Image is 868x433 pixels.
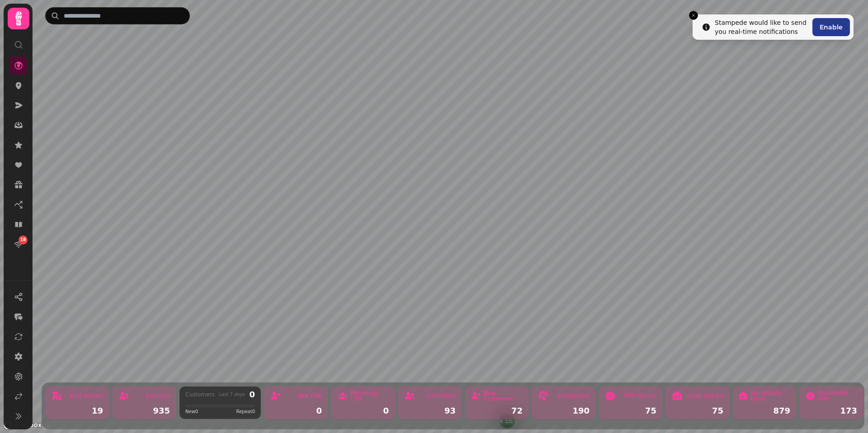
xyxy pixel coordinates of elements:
[623,393,656,399] div: SMS Opt-ins
[52,407,103,415] div: 19
[350,391,389,401] div: Returning (7d)
[9,235,28,254] a: 18
[185,408,198,415] span: New 0
[249,391,255,399] div: 0
[605,407,656,415] div: 75
[404,407,456,415] div: 93
[146,393,170,399] div: Contacts
[484,391,523,401] div: New Customers
[687,393,723,399] div: Email Opt-ins
[219,392,245,397] div: Last 7 days
[471,407,523,415] div: 72
[20,237,26,243] span: 18
[812,18,850,36] button: Enable
[672,407,723,415] div: 75
[689,11,698,20] button: Close toast
[739,407,790,415] div: 879
[750,391,790,401] div: Marketable Email
[118,407,170,415] div: 935
[715,18,809,36] div: Stampede would like to send you real-time notifications
[426,393,456,399] div: Customers
[236,408,255,415] span: Repeat 0
[270,407,322,415] div: 0
[806,407,857,415] div: 173
[69,393,103,399] div: Total Venues
[3,420,42,430] a: Mapbox logo
[557,393,590,399] div: Interactions
[818,391,857,401] div: Marketable SMS
[337,407,389,415] div: 0
[297,393,322,399] div: New (7d)
[185,392,215,397] div: Customers
[538,407,590,415] div: 190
